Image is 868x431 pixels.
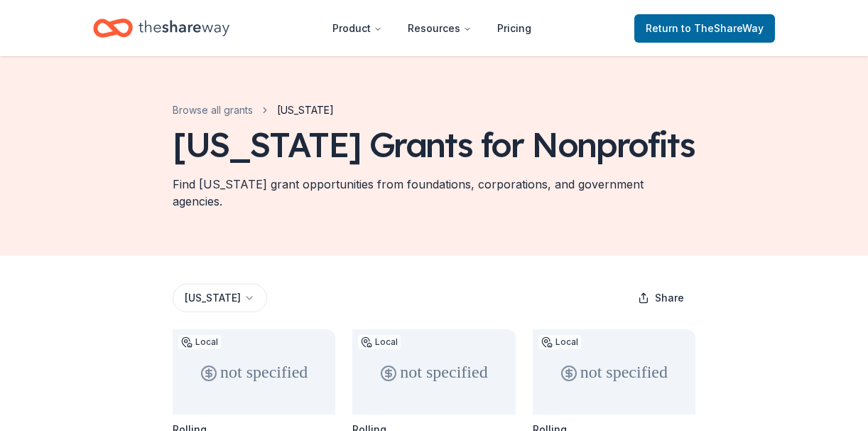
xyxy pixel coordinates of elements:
nav: breadcrumb [173,102,334,119]
a: Home [93,11,229,45]
button: Share [626,284,695,312]
button: Resources [396,14,483,43]
button: Product [321,14,394,43]
div: Local [358,335,401,349]
span: to TheShareWay [681,22,764,34]
span: Return [646,20,764,37]
div: Local [178,335,221,349]
a: Pricing [486,14,543,43]
div: Local [538,335,581,349]
div: [US_STATE] Grants for Nonprofits [173,124,694,164]
div: Find [US_STATE] grant opportunities from foundations, corporations, and government agencies. [173,176,695,210]
div: not specified [173,329,335,415]
span: Share [655,289,684,307]
a: Browse all grants [173,102,253,119]
a: Returnto TheShareWay [634,14,775,43]
span: [US_STATE] [277,102,334,119]
div: not specified [533,329,695,415]
nav: Main [321,11,543,45]
div: not specified [352,329,515,415]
